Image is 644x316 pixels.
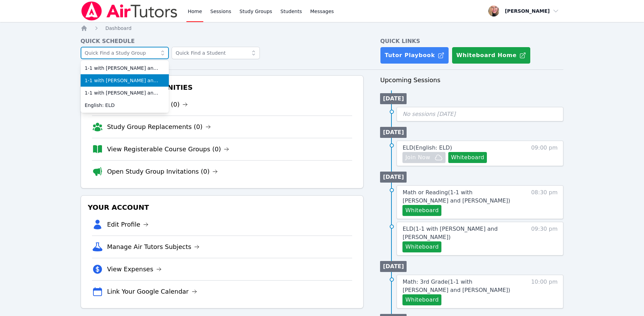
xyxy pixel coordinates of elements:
[107,242,200,252] a: Manage Air Tutors Subjects
[310,8,334,15] span: Messages
[107,287,197,296] a: Link Your Google Calendar
[402,152,445,163] button: Join Now
[380,75,563,85] h3: Upcoming Sessions
[85,89,165,96] span: 1-1 with [PERSON_NAME] and [PERSON_NAME]
[81,37,364,45] h4: Quick Schedule
[402,188,519,205] a: Math or Reading(1-1 with [PERSON_NAME] and [PERSON_NAME])
[402,279,510,293] span: Math: 3rd Grade ( 1-1 with [PERSON_NAME] and [PERSON_NAME] )
[531,144,558,163] span: 09:00 pm
[380,261,407,272] li: [DATE]
[380,47,449,64] a: Tutor Playbook
[86,81,358,94] h3: Tutoring Opportunities
[380,37,563,45] h4: Quick Links
[531,188,558,216] span: 08:30 pm
[105,25,132,31] span: Dashboard
[85,102,165,109] span: English: ELD
[81,1,178,21] img: Air Tutors
[85,77,165,84] span: 1-1 with [PERSON_NAME] and [PERSON_NAME]
[531,278,558,305] span: 10:00 pm
[380,172,407,183] li: [DATE]
[402,205,441,216] button: Whiteboard
[402,278,519,294] a: Math: 3rd Grade(1-1 with [PERSON_NAME] and [PERSON_NAME])
[402,225,519,241] a: ELD(1-1 with [PERSON_NAME] and [PERSON_NAME])
[107,220,149,229] a: Edit Profile
[402,111,456,117] span: No sessions [DATE]
[452,47,531,64] button: Whiteboard Home
[405,153,430,162] span: Join Now
[107,122,211,132] a: Study Group Replacements (0)
[531,225,558,252] span: 09:30 pm
[105,25,132,32] a: Dashboard
[402,144,452,152] a: ELD(English: ELD)
[402,189,510,204] span: Math or Reading ( 1-1 with [PERSON_NAME] and [PERSON_NAME] )
[86,201,358,214] h3: Your Account
[380,93,407,104] li: [DATE]
[107,167,218,176] a: Open Study Group Invitations (0)
[172,47,260,59] input: Quick Find a Student
[380,127,407,138] li: [DATE]
[402,241,441,252] button: Whiteboard
[107,264,162,274] a: View Expenses
[448,152,487,163] button: Whiteboard
[81,25,564,32] nav: Breadcrumb
[81,47,169,59] input: Quick Find a Study Group
[402,144,452,151] span: ELD ( English: ELD )
[85,65,165,72] span: 1-1 with [PERSON_NAME] and [PERSON_NAME]
[402,226,498,240] span: ELD ( 1-1 with [PERSON_NAME] and [PERSON_NAME] )
[107,144,229,154] a: View Registerable Course Groups (0)
[402,294,441,305] button: Whiteboard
